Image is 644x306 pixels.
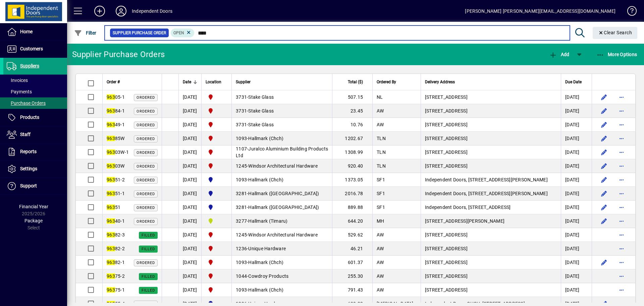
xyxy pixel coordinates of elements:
[421,256,561,269] td: [STREET_ADDRESS]
[178,283,201,297] td: [DATE]
[231,104,332,118] td: -
[248,136,283,141] span: Hallmark (Chch)
[236,232,247,237] span: 1245
[20,132,31,137] span: Staff
[616,161,627,171] button: More options
[332,201,372,214] td: 889.88
[107,177,115,182] em: 963
[616,119,627,130] button: More options
[248,163,318,169] span: Windsor Architectural Hardware
[231,256,332,269] td: -
[206,78,227,86] div: Location
[561,132,592,145] td: [DATE]
[377,246,384,251] span: AW
[236,260,247,265] span: 1093
[248,260,283,265] span: Hallmark (Chch)
[178,118,201,132] td: [DATE]
[137,137,155,141] span: Ordered
[421,242,561,256] td: [STREET_ADDRESS]
[421,145,561,159] td: [STREET_ADDRESS]
[622,1,636,23] a: Knowledge Base
[178,145,201,159] td: [DATE]
[561,118,592,132] td: [DATE]
[231,201,332,214] td: -
[248,177,283,182] span: Hallmark (Chch)
[20,115,39,120] span: Products
[377,177,385,182] span: SF1
[206,231,227,239] span: Christchurch
[107,273,125,279] span: 75-2
[377,122,384,127] span: AW
[72,27,98,39] button: Filter
[107,218,125,224] span: 40-1
[7,100,46,106] span: Purchase Orders
[599,188,609,199] button: Edit
[236,146,328,158] span: Juralco Aluminium Building Products Ltd
[421,118,561,132] td: [STREET_ADDRESS]
[236,163,247,169] span: 1245
[178,201,201,214] td: [DATE]
[248,218,287,224] span: Hallmark (Timaru)
[206,203,227,211] span: Cromwell Central Otago
[236,205,247,210] span: 3281
[616,202,627,213] button: More options
[599,92,609,102] button: Edit
[107,122,115,127] em: 963
[236,218,247,224] span: 3277
[377,205,385,210] span: SF1
[137,164,155,169] span: Ordered
[561,201,592,214] td: [DATE]
[599,133,609,144] button: Edit
[616,105,627,116] button: More options
[561,173,592,187] td: [DATE]
[421,132,561,145] td: [STREET_ADDRESS]
[107,78,120,86] span: Order #
[236,146,247,151] span: 1107
[107,218,115,224] em: 963
[20,166,37,171] span: Settings
[20,63,39,69] span: Suppliers
[561,283,592,297] td: [DATE]
[425,78,455,86] span: Delivery Address
[561,242,592,256] td: [DATE]
[3,41,67,57] a: Customers
[107,136,115,141] em: 963
[142,274,155,279] span: Filled
[421,104,561,118] td: [STREET_ADDRESS]
[107,108,125,114] span: 84-1
[206,189,227,198] span: Cromwell Central Otago
[3,178,67,194] a: Support
[236,136,247,141] span: 1093
[231,118,332,132] td: -
[137,206,155,210] span: Ordered
[616,147,627,158] button: More options
[248,232,318,237] span: Windsor Architectural Hardware
[132,6,172,16] div: Independent Doors
[377,136,386,141] span: TLN
[599,216,609,226] button: Edit
[113,30,166,36] span: Supplier Purchase Order
[137,192,155,196] span: Ordered
[561,228,592,242] td: [DATE]
[616,92,627,102] button: More options
[206,286,227,294] span: Christchurch
[421,214,561,228] td: [STREET_ADDRESS][PERSON_NAME]
[137,261,155,265] span: Ordered
[332,242,372,256] td: 46.21
[236,78,328,86] div: Supplier
[171,29,195,37] mat-chip: Completion Status: Open
[616,229,627,240] button: More options
[377,260,384,265] span: AW
[332,132,372,145] td: 1202.67
[332,187,372,201] td: 2016.78
[616,271,627,281] button: More options
[616,133,627,144] button: More options
[142,233,155,237] span: Filled
[183,78,197,86] div: Date
[107,149,115,155] em: 963
[107,136,125,141] span: 85W
[107,260,125,265] span: 82-1
[74,30,97,36] span: Filter
[231,228,332,242] td: -
[248,246,286,251] span: Unique Hardware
